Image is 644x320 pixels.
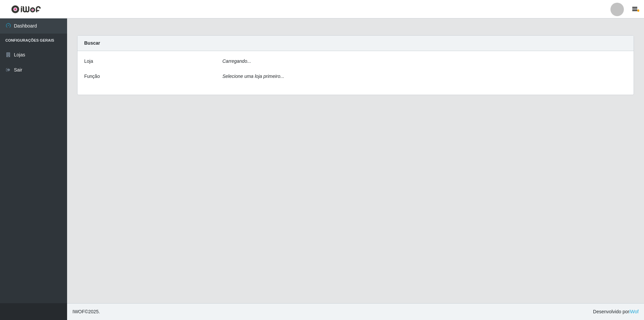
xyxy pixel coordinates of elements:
span: Desenvolvido por [593,308,639,315]
a: iWof [629,309,639,314]
strong: Buscar [84,40,100,46]
label: Função [84,73,100,80]
i: Selecione uma loja primeiro... [222,74,284,79]
i: Carregando... [222,58,251,64]
span: © 2025 . [72,308,100,315]
span: IWOF [72,309,85,314]
label: Loja [84,58,93,65]
img: CoreUI Logo [11,5,41,13]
